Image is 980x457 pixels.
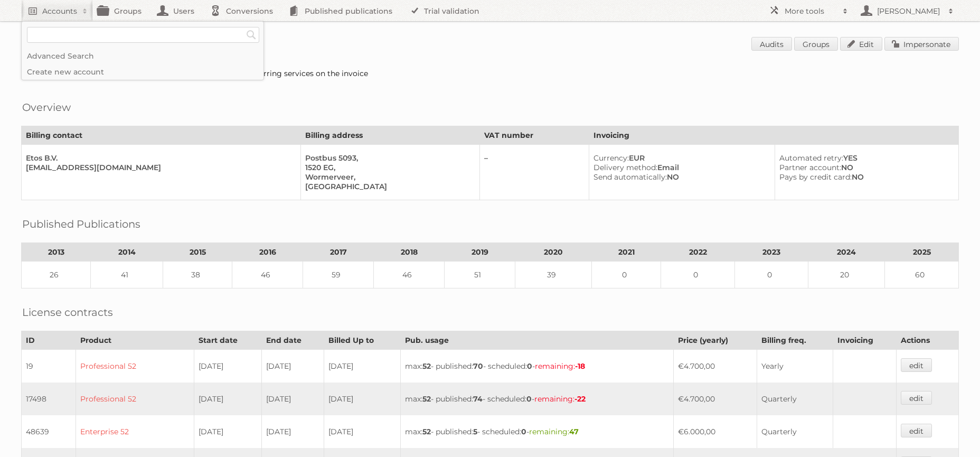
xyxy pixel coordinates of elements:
[22,243,91,262] th: 2013
[785,6,837,16] h2: More tools
[751,37,792,51] a: Audits
[593,163,766,172] div: Email
[422,427,431,436] strong: 52
[779,172,950,182] div: NO
[401,383,674,415] td: max: - published: - scheduled: -
[91,243,163,262] th: 2014
[21,69,959,78] div: [Contract 111622] Auto-billing is disabled to include the yearly recurring services on the invoice
[262,350,324,383] td: [DATE]
[22,350,76,383] td: 19
[575,361,585,371] strong: -18
[757,415,833,448] td: Quarterly
[194,415,261,448] td: [DATE]
[901,391,932,405] a: edit
[592,243,661,262] th: 2021
[324,350,401,383] td: [DATE]
[901,424,932,437] a: edit
[473,394,483,404] strong: 74
[76,383,194,415] td: Professional 52
[324,383,401,415] td: [DATE]
[401,415,674,448] td: max: - published: - scheduled: -
[22,383,76,415] td: 17498
[22,48,263,64] a: Advanced Search
[593,163,657,172] span: Delivery method:
[734,262,808,288] td: 0
[305,153,471,163] div: Postbus 5093,
[674,383,757,415] td: €4.700,00
[592,262,661,288] td: 0
[76,331,194,350] th: Product
[303,262,374,288] td: 59
[22,262,91,288] td: 26
[808,243,885,262] th: 2024
[324,415,401,448] td: [DATE]
[535,361,585,371] span: remaining:
[262,415,324,448] td: [DATE]
[757,383,833,415] td: Quarterly
[674,415,757,448] td: €6.000,00
[422,394,431,404] strong: 52
[674,331,757,350] th: Price (yearly)
[22,64,263,80] a: Create new account
[445,262,515,288] td: 51
[473,361,483,371] strong: 70
[22,331,76,350] th: ID
[194,383,261,415] td: [DATE]
[26,163,292,172] div: [EMAIL_ADDRESS][DOMAIN_NAME]
[589,126,958,145] th: Invoicing
[779,163,950,172] div: NO
[194,331,261,350] th: Start date
[779,172,852,182] span: Pays by credit card:
[163,243,232,262] th: 2015
[661,262,734,288] td: 0
[521,427,526,436] strong: 0
[779,153,843,163] span: Automated retry:
[91,262,163,288] td: 41
[473,427,477,436] strong: 5
[76,415,194,448] td: Enterprise 52
[884,37,959,51] a: Impersonate
[262,383,324,415] td: [DATE]
[305,163,471,172] div: 1520 EG,
[479,145,589,200] td: –
[885,243,959,262] th: 2025
[574,394,586,404] strong: -22
[833,331,896,350] th: Invoicing
[22,415,76,448] td: 48639
[534,394,586,404] span: remaining:
[661,243,734,262] th: 2022
[303,243,374,262] th: 2017
[243,27,259,43] input: Search
[757,331,833,350] th: Billing freq.
[76,350,194,383] td: Professional 52
[527,361,532,371] strong: 0
[808,262,885,288] td: 20
[300,126,479,145] th: Billing address
[674,350,757,383] td: €4.700,00
[42,6,77,16] h2: Accounts
[526,394,532,404] strong: 0
[840,37,882,51] a: Edit
[779,153,950,163] div: YES
[374,262,445,288] td: 46
[757,350,833,383] td: Yearly
[593,153,766,163] div: EUR
[569,427,579,436] strong: 47
[374,243,445,262] th: 2018
[422,361,431,371] strong: 52
[22,216,140,232] h2: Published Publications
[401,331,674,350] th: Pub. usage
[901,358,932,372] a: edit
[22,99,71,115] h2: Overview
[445,243,515,262] th: 2019
[885,262,959,288] td: 60
[401,350,674,383] td: max: - published: - scheduled: -
[262,331,324,350] th: End date
[232,243,303,262] th: 2016
[232,262,303,288] td: 46
[479,126,589,145] th: VAT number
[22,304,113,320] h2: License contracts
[593,153,629,163] span: Currency:
[794,37,838,51] a: Groups
[529,427,579,436] span: remaining:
